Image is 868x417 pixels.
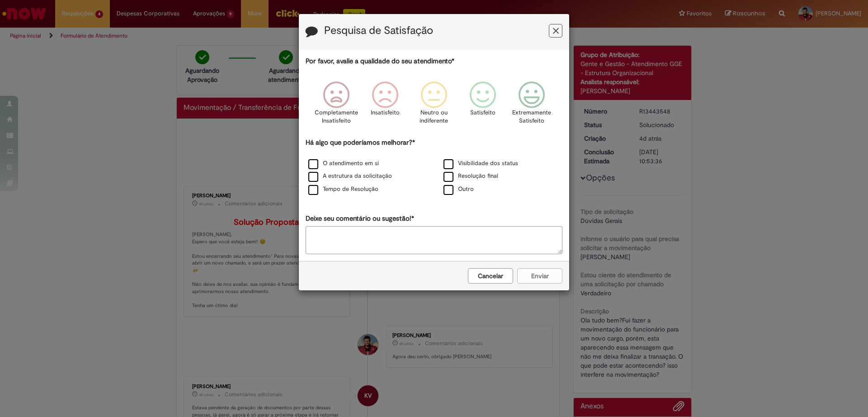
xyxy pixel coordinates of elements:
[443,172,498,180] label: Resolução final
[470,109,495,117] p: Satisfeito
[306,138,562,196] div: Há algo que poderíamos melhorar?*
[315,109,358,125] p: Completamente Insatisfeito
[411,75,457,137] div: Neutro ou indiferente
[443,159,518,168] label: Visibilidade dos status
[362,75,408,137] div: Insatisfeito
[308,185,378,194] label: Tempo de Resolução
[460,75,506,137] div: Satisfeito
[313,75,359,137] div: Completamente Insatisfeito
[443,185,474,194] label: Outro
[306,214,414,223] label: Deixe seu comentário ou sugestão!*
[306,57,454,66] label: Por favor, avalie a qualidade do seu atendimento*
[418,109,450,125] p: Neutro ou indiferente
[468,268,513,284] button: Cancelar
[308,159,379,168] label: O atendimento em si
[509,75,555,137] div: Extremamente Satisfeito
[512,109,551,125] p: Extremamente Satisfeito
[324,25,433,37] label: Pesquisa de Satisfação
[308,172,392,180] label: A estrutura da solicitação
[371,109,400,117] p: Insatisfeito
